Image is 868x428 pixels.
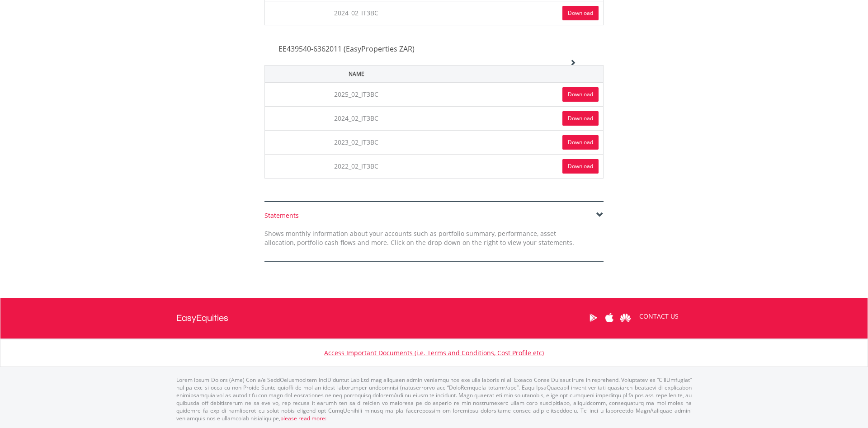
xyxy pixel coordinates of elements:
[278,44,415,54] span: EE439540-6362011 (EasyProperties ZAR)
[176,376,692,423] p: Lorem Ipsum Dolors (Ame) Con a/e SeddOeiusmod tem InciDiduntut Lab Etd mag aliquaen admin veniamq...
[265,1,448,25] td: 2024_02_IT3BC
[176,298,228,339] a: EasyEquities
[601,304,617,332] a: Apple
[258,229,581,247] div: Shows monthly information about your accounts such as portfolio summary, performance, asset alloc...
[585,304,601,332] a: Google Play
[562,87,599,102] a: Download
[562,135,599,150] a: Download
[265,130,448,154] td: 2023_02_IT3BC
[562,159,599,174] a: Download
[617,304,633,332] a: Huawei
[562,6,599,20] a: Download
[265,82,448,106] td: 2025_02_IT3BC
[562,111,599,126] a: Download
[280,414,326,422] a: please read more:
[264,211,604,220] div: Statements
[324,348,544,357] a: Access Important Documents (i.e. Terms and Conditions, Cost Profile etc)
[265,154,448,178] td: 2022_02_IT3BC
[265,106,448,130] td: 2024_02_IT3BC
[633,304,685,329] a: CONTACT US
[265,65,448,82] th: Name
